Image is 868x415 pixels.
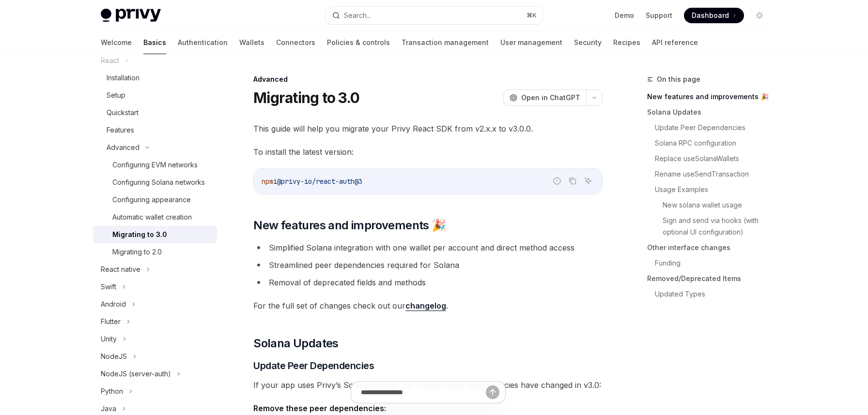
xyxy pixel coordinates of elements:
[276,31,315,54] a: Connectors
[663,213,775,240] a: Sign and send via hooks (with optional UI configuration)
[253,145,603,159] span: To install the latest version:
[655,286,775,302] a: Updated Types
[500,31,562,54] a: User management
[112,159,198,171] div: Configuring EVM networks
[101,368,171,380] div: NodeJS (server-auth)
[253,359,374,372] span: Update Peer Dependencies
[657,74,700,85] span: On this page
[647,240,775,255] a: Other interface changes
[582,175,594,187] button: Ask AI
[112,246,162,258] div: Migrating to 2.0
[107,124,134,136] div: Features
[647,104,775,120] a: Solana Updates
[107,72,139,84] div: Installation
[101,316,121,327] div: Flutter
[277,177,362,186] span: @privy-io/react-auth@3
[253,74,603,84] div: Advanced
[692,11,729,20] span: Dashboard
[655,120,775,135] a: Update Peer Dependencies
[655,151,775,166] a: Replace useSolanaWallets
[647,89,775,104] a: New features and improvements 🎉
[253,299,603,312] span: For the full set of changes check out our .
[107,107,139,119] div: Quickstart
[93,226,217,243] a: Migrating to 3.0
[101,264,140,275] div: React native
[93,156,217,174] a: Configuring EVM networks
[178,31,228,54] a: Authentication
[262,177,273,186] span: npm
[655,182,775,197] a: Usage Examples
[253,241,603,254] li: Simplified Solana integration with one wallet per account and direct method access
[101,333,117,345] div: Unity
[646,11,672,20] a: Support
[93,191,217,208] a: Configuring appearance
[655,135,775,151] a: Solana RPC configuration
[655,166,775,182] a: Rename useSendTransaction
[143,31,166,54] a: Basics
[112,194,191,206] div: Configuring appearance
[521,93,580,103] span: Open in ChatGPT
[101,385,123,397] div: Python
[93,69,217,87] a: Installation
[551,175,563,187] button: Report incorrect code
[107,89,125,101] div: Setup
[253,378,603,392] span: If your app uses Privy’s Solana wallets, the required peer dependencies have changed in v3.0:
[527,12,537,19] span: ⌘ K
[107,142,139,153] div: Advanced
[93,208,217,226] a: Automatic wallet creation
[101,298,126,310] div: Android
[101,9,161,22] img: light logo
[93,174,217,191] a: Configuring Solana networks
[101,31,132,54] a: Welcome
[253,218,446,233] span: New features and improvements 🎉
[239,31,264,54] a: Wallets
[652,31,698,54] a: API reference
[325,7,542,24] button: Search...⌘K
[93,104,217,121] a: Quickstart
[253,276,603,289] li: Removal of deprecated fields and methods
[112,211,192,223] div: Automatic wallet creation
[344,10,371,21] div: Search...
[405,301,446,311] a: changelog
[112,229,167,240] div: Migrating to 3.0
[253,336,339,351] span: Solana Updates
[486,385,499,399] button: Send message
[684,8,744,23] a: Dashboard
[101,351,127,362] div: NodeJS
[101,403,116,415] div: Java
[566,175,579,187] button: Copy the contents from the code block
[93,243,217,261] a: Migrating to 2.0
[574,31,602,54] a: Security
[101,281,116,293] div: Swift
[647,271,775,286] a: Removed/Deprecated Items
[752,8,767,23] button: Toggle dark mode
[613,31,640,54] a: Recipes
[615,11,634,20] a: Demo
[663,197,775,213] a: New solana wallet usage
[253,89,359,106] h1: Migrating to 3.0
[253,258,603,272] li: Streamlined peer dependencies required for Solana
[93,121,217,139] a: Features
[253,122,603,135] span: This guide will help you migrate your Privy React SDK from v2.x.x to v3.0.0.
[327,31,390,54] a: Policies & controls
[655,255,775,271] a: Funding
[503,89,586,106] button: Open in ChatGPT
[402,31,489,54] a: Transaction management
[93,87,217,104] a: Setup
[273,177,277,186] span: i
[112,177,205,188] div: Configuring Solana networks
